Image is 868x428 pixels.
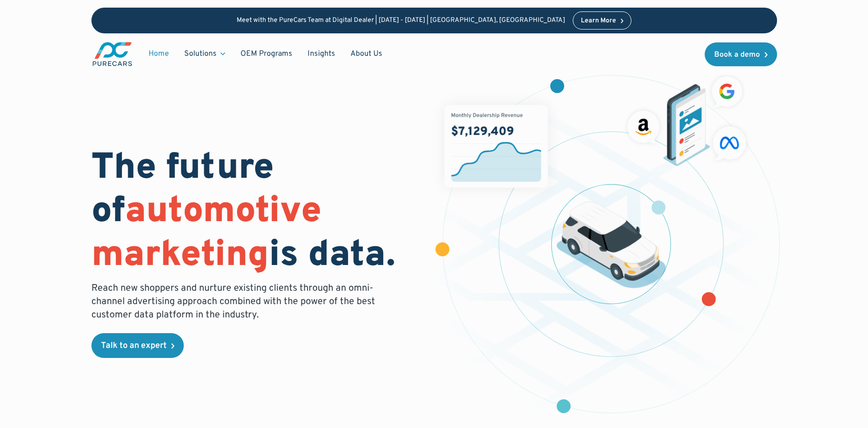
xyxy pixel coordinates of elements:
img: ads on social media and advertising partners [623,72,751,166]
p: Reach new shoppers and nurture existing clients through an omni-channel advertising approach comb... [91,282,381,322]
img: purecars logo [91,41,133,67]
div: Solutions [177,45,233,63]
a: main [91,41,133,67]
a: Talk to an expert [91,333,184,358]
a: Insights [300,45,343,63]
a: About Us [343,45,390,63]
img: illustration of a vehicle [556,202,666,288]
h1: The future of is data. [91,147,423,278]
a: Home [141,45,177,63]
div: Book a demo [714,51,760,59]
div: Talk to an expert [101,342,167,350]
div: Learn More [581,18,616,24]
span: automotive marketing [91,189,321,278]
a: OEM Programs [233,45,300,63]
a: Learn More [573,11,632,30]
div: Solutions [184,49,217,59]
img: chart showing monthly dealership revenue of $7m [444,105,548,188]
p: Meet with the PureCars Team at Digital Dealer | [DATE] - [DATE] | [GEOGRAPHIC_DATA], [GEOGRAPHIC_... [237,17,565,25]
a: Book a demo [705,42,777,66]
